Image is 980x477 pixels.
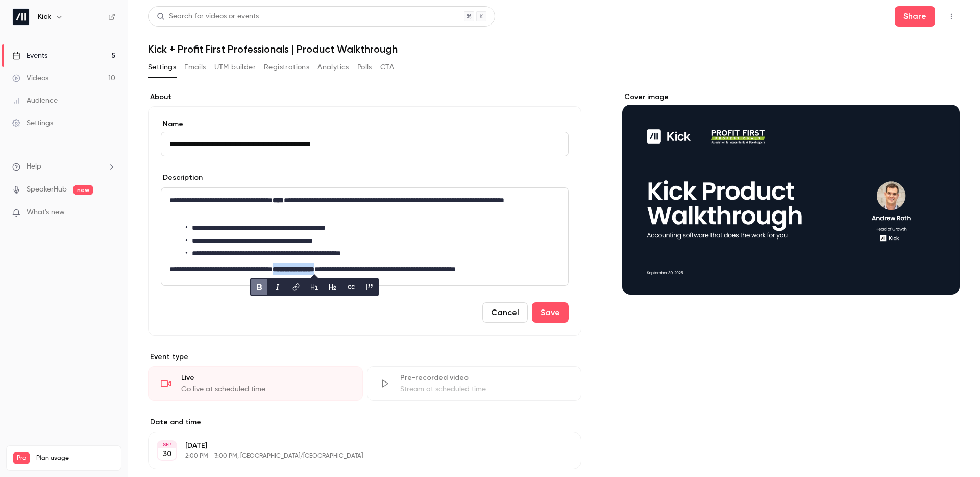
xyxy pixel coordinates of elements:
[532,302,569,323] button: Save
[185,441,527,451] p: [DATE]
[161,188,568,285] div: editor
[27,184,67,195] a: SpeakerHub
[185,452,527,460] p: 2:00 PM - 3:00 PM, [GEOGRAPHIC_DATA]/[GEOGRAPHIC_DATA]
[157,11,259,22] div: Search for videos or events
[214,59,256,76] button: UTM builder
[103,208,115,218] iframe: Noticeable Trigger
[317,59,349,76] button: Analytics
[163,449,171,459] p: 30
[264,59,309,76] button: Registrations
[36,454,115,462] span: Plan usage
[12,118,53,128] div: Settings
[367,366,582,401] div: Pre-recorded videoStream at scheduled time
[148,59,176,76] button: Settings
[148,352,581,362] p: Event type
[161,173,203,183] label: Description
[27,161,41,172] span: Help
[12,73,48,83] div: Videos
[12,96,58,106] div: Audience
[400,373,569,383] div: Pre-recorded video
[148,92,581,102] label: About
[269,279,286,295] button: italic
[148,43,960,55] h1: Kick + Profit First Professionals | Product Walkthrough
[161,119,569,129] label: Name
[357,59,372,76] button: Polls
[73,185,93,195] span: new
[13,9,29,25] img: Kick
[482,302,528,323] button: Cancel
[361,279,378,295] button: blockquote
[184,59,206,76] button: Emails
[288,279,304,295] button: link
[13,452,30,464] span: Pro
[181,384,350,394] div: Go live at scheduled time
[161,187,569,286] section: description
[400,384,569,394] div: Stream at scheduled time
[12,51,47,61] div: Events
[27,207,65,218] span: What's new
[181,373,350,383] div: Live
[622,92,960,295] section: Cover image
[622,92,960,102] label: Cover image
[148,417,581,427] label: Date and time
[895,6,935,27] button: Share
[380,59,394,76] button: CTA
[251,279,267,295] button: bold
[158,441,176,448] div: SEP
[38,12,51,22] h6: Kick
[148,366,363,401] div: LiveGo live at scheduled time
[12,161,115,172] li: help-dropdown-opener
